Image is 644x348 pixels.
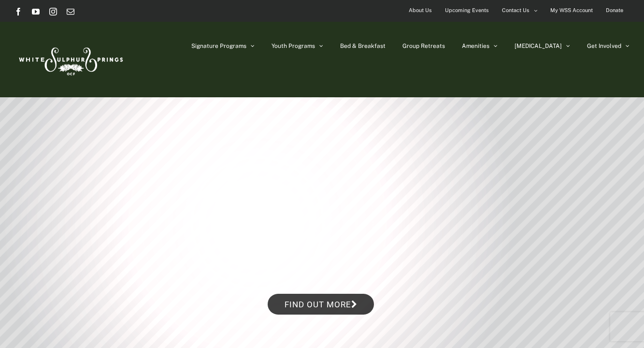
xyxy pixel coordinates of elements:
[515,22,570,70] a: [MEDICAL_DATA]
[14,8,22,15] a: Facebook
[462,43,489,49] span: Amenities
[409,3,432,17] span: About Us
[272,22,323,70] a: Youth Programs
[402,43,445,49] span: Group Retreats
[268,294,374,315] a: Find out more
[49,8,57,15] a: Instagram
[32,8,40,15] a: YouTube
[462,22,498,70] a: Amenities
[191,43,246,49] span: Signature Programs
[109,235,534,274] rs-layer: Winter Retreats at the Springs
[67,8,74,15] a: Email
[191,22,255,70] a: Signature Programs
[515,43,562,49] span: [MEDICAL_DATA]
[340,43,386,49] span: Bed & Breakfast
[587,22,630,70] a: Get Involved
[502,3,530,17] span: Contact Us
[445,3,489,17] span: Upcoming Events
[272,43,315,49] span: Youth Programs
[606,3,623,17] span: Donate
[340,22,386,70] a: Bed & Breakfast
[402,22,445,70] a: Group Retreats
[587,43,621,49] span: Get Involved
[550,3,593,17] span: My WSS Account
[14,37,126,82] img: White Sulphur Springs Logo
[191,22,630,70] nav: Main Menu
